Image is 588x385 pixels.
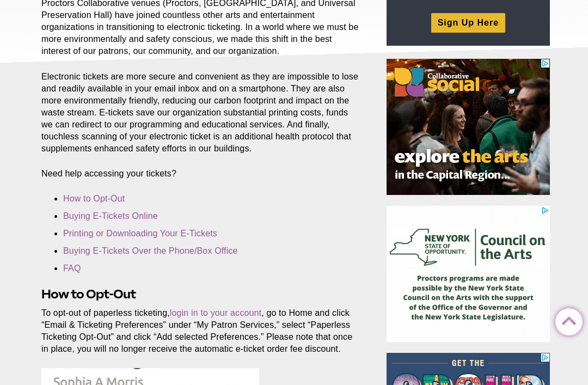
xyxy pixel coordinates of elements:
a: How to Opt-Out [63,194,125,203]
a: FAQ [63,264,81,273]
p: Need help accessing your tickets? [41,168,362,180]
a: Back to Top [555,309,577,331]
a: Printing or Downloading Your E-Tickets [63,229,217,238]
iframe: Advertisement [387,59,550,195]
p: Electronic tickets are more secure and convenient as they are impossible to lose and readily avai... [41,71,362,155]
a: Sign Up Here [431,13,505,32]
iframe: Advertisement [387,206,550,342]
strong: How to Opt-Out [41,287,136,301]
a: login in to your account [170,308,261,317]
a: Buying E-Tickets Online [63,211,158,221]
a: Buying E-Tickets Over the Phone/Box Office [63,246,238,255]
p: To opt-out of paperless ticketing, , go to Home and click “Email & Ticketing Preferences” under “... [41,307,362,355]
